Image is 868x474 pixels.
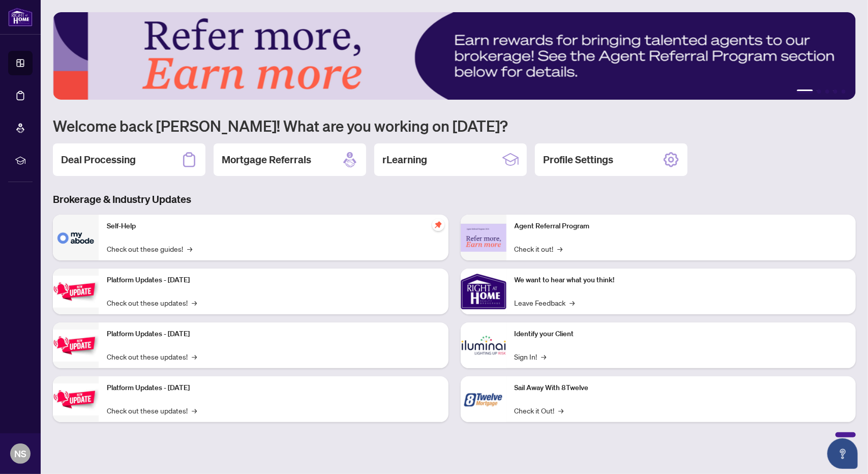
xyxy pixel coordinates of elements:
img: logo [8,8,33,26]
a: Check it Out!→ [515,405,564,416]
a: Check out these updates!→ [107,297,197,308]
button: 4 [833,90,837,94]
span: NS [14,447,26,461]
img: Slide 0 [53,12,856,100]
span: → [192,297,197,308]
p: We want to hear what you think! [515,275,848,286]
img: Platform Updates - July 21, 2025 [53,276,99,308]
p: Sail Away With 8Twelve [515,382,848,394]
a: Check out these updates!→ [107,405,197,416]
img: Platform Updates - July 8, 2025 [53,330,99,362]
button: 5 [842,90,846,94]
h1: Welcome back [PERSON_NAME]! What are you working on [DATE]? [53,116,856,135]
img: We want to hear what you think! [461,269,506,314]
p: Platform Updates - [DATE] [107,382,440,394]
button: Open asap [827,438,858,469]
span: → [192,351,197,362]
img: Platform Updates - June 23, 2025 [53,383,99,416]
p: Self-Help [107,221,440,232]
button: 3 [825,90,829,94]
span: → [558,243,563,254]
p: Agent Referral Program [515,221,848,232]
h2: Mortgage Referrals [222,153,311,167]
span: → [192,405,197,416]
span: → [542,351,547,362]
a: Check it out!→ [515,243,563,254]
a: Check out these guides!→ [107,243,192,254]
h2: Profile Settings [543,153,613,167]
img: Sail Away With 8Twelve [461,376,506,422]
a: Check out these updates!→ [107,351,197,362]
h3: Brokerage & Industry Updates [53,192,856,206]
span: pushpin [432,219,444,231]
img: Identify your Client [461,322,506,368]
a: Leave Feedback→ [515,297,575,308]
a: Sign In!→ [515,351,547,362]
img: Self-Help [53,215,99,260]
p: Platform Updates - [DATE] [107,275,440,286]
button: 2 [817,90,821,94]
p: Platform Updates - [DATE] [107,329,440,340]
p: Identify your Client [515,329,848,340]
h2: rLearning [382,153,427,167]
button: 1 [797,90,813,94]
span: → [187,243,192,254]
span: → [570,297,575,308]
h2: Deal Processing [61,153,136,167]
span: → [559,405,564,416]
img: Agent Referral Program [461,224,506,252]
